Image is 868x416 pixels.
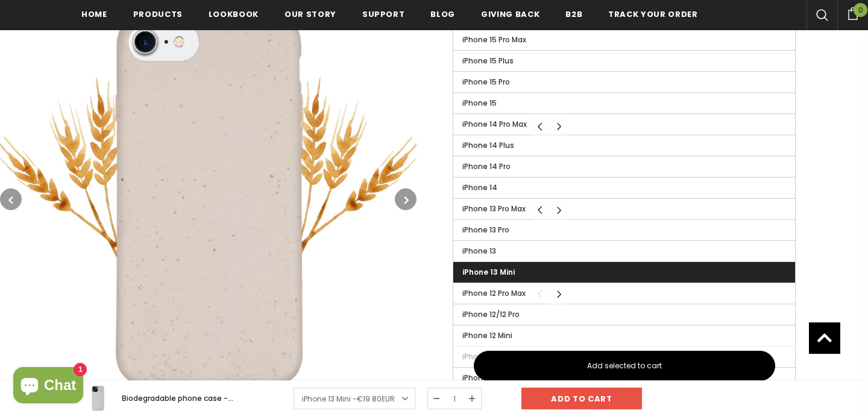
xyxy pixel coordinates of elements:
[462,203,526,214] span: iPhone 13 Pro Max
[565,8,582,20] span: B2B
[462,373,507,383] span: iPhone X/XS
[285,8,336,20] span: Our Story
[608,8,697,20] span: Track your order
[462,98,497,108] span: iPhone 15
[462,34,526,45] span: iPhone 15 Pro Max
[481,8,539,20] span: Giving back
[462,119,527,129] span: iPhone 14 Pro Max
[294,388,415,409] a: iPhone 13 Mini -€19.80EUR
[430,8,455,20] span: Blog
[462,140,514,150] span: iPhone 14 Plus
[462,288,526,298] span: iPhone 12 Pro Max
[209,8,259,20] span: Lookbook
[462,225,509,235] span: iPhone 13 Pro
[462,267,515,277] span: iPhone 13 Mini
[462,351,494,362] span: iPhone 11
[521,388,642,409] input: Add to cart
[462,56,514,66] span: iPhone 15 Plus
[474,351,775,381] button: Add selected to cart
[462,309,520,319] span: iPhone 12/12 Pro
[462,161,511,171] span: iPhone 14 Pro
[357,394,395,404] span: €19.80EUR
[462,182,497,193] span: iPhone 14
[133,8,183,20] span: Products
[837,5,868,20] a: 0
[462,246,496,256] span: iPhone 13
[81,8,107,20] span: Home
[462,330,512,341] span: iPhone 12 Mini
[362,8,405,20] span: support
[462,77,510,87] span: iPhone 15 Pro
[587,360,662,371] span: Add selected to cart
[854,3,867,17] span: 0
[10,367,87,406] inbox-online-store-chat: Shopify online store chat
